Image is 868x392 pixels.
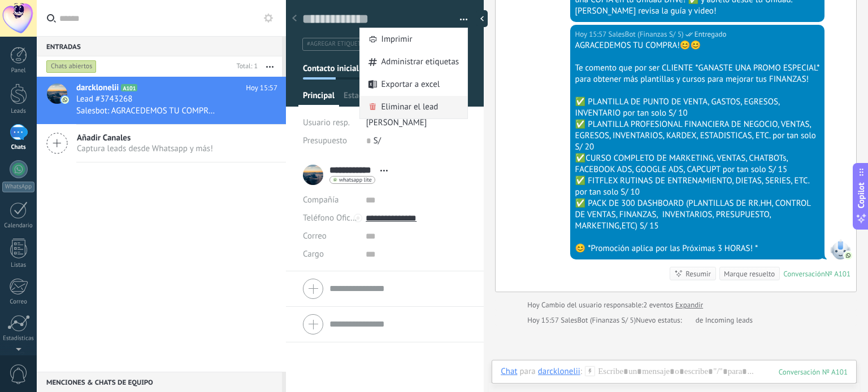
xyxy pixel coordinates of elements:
[381,51,459,73] span: Administrar etiquetas
[575,40,819,51] div: AGRACEDEMOS TU COMPRA!😊😊
[232,61,258,72] div: Total: 1
[303,213,362,223] span: Teléfono Oficina
[303,245,357,263] div: Cargo
[374,135,381,146] span: S/
[575,119,819,153] div: ✅ PLANTILLA PROFESIONAL FINANCIERA DE NEGOCIO, VENTAS, EGRESOS, INVENTARIOS, KARDEX, ESTADISTICAS...
[609,29,684,40] span: SalesBot (Finanzas S/ 5)
[2,222,35,230] div: Calendario
[303,231,327,241] span: Correo
[575,198,819,232] div: ✅ PACK DE 300 DASHBOARD (PLANTILLAS DE RR.HH, CONTROL DE VENTAS, FINANZAS, INVENTARIOS, PRESUPUES...
[381,96,439,118] span: Eliminar el lead
[695,29,727,40] span: Entregado
[121,84,137,91] span: A101
[46,60,97,73] div: Chats abiertos
[779,367,848,377] div: 101
[37,77,286,124] a: avataricondarckloneliiA101Hoy 15:57Lead #3743268Salesbot: AGRACEDEMOS TU COMPRA!😊😊 Te comento que...
[37,36,282,56] div: Entradas
[575,153,819,175] div: ✅CURSO COMPLETO DE MARKETING, VENTAS, CHATBOTs, FACEBOOK ADS, GOOGLE ADS, CAPCUPT por tan solo S/ 15
[783,269,825,279] div: Conversación
[366,117,427,128] span: [PERSON_NAME]
[303,209,357,227] button: Teléfono Oficina
[844,252,852,259] img: com.amocrm.amocrmwa.svg
[303,135,347,146] span: Presupuesto
[636,315,682,326] span: Nuevo estatus:
[527,299,541,311] div: Hoy
[825,269,850,279] div: № A101
[2,144,35,151] div: Chats
[360,73,468,96] a: Exportar a excel
[675,299,703,311] a: Expandir
[307,40,367,48] span: #agregar etiquetas
[77,133,213,143] span: Añadir Canales
[575,175,819,198] div: ✅ FITFLEX RUTINAS DE ENTRENAMIENTO, DIETAS, SERIES, ETC. por tan solo S/ 10
[303,132,358,150] div: Presupuesto
[2,67,35,74] div: Panel
[76,105,215,116] span: Salesbot: AGRACEDEMOS TU COMPRA!😊😊 Te comento que por ser CLIENTE *GANASTE UNA PROMO ESPECIAL* pa...
[2,298,35,306] div: Correo
[77,143,213,154] span: Captura leads desde Whatsapp y más!
[575,63,819,85] div: Te comento que por ser CLIENTE *GANASTE UNA PROMO ESPECIAL* para obtener más plantillas y cursos ...
[580,366,582,377] span: :
[575,243,819,254] div: 😊 *Promoción aplica por las Próximas 3 HORAS! *
[685,268,711,279] div: Resumir
[2,108,35,115] div: Leads
[643,299,673,311] span: 2 eventos
[538,366,580,376] div: darcklonelii
[381,28,413,51] span: Imprimir
[636,315,753,326] div: de Incoming leads
[76,94,132,105] span: Lead #3743268
[724,268,775,279] div: Marque resuelto
[303,250,324,258] span: Cargo
[61,96,69,104] img: icon
[830,239,850,259] span: SalesBot
[303,227,327,245] button: Correo
[527,299,703,311] div: Cambio del usuario responsable:
[303,191,357,209] div: Compañía
[258,56,282,77] button: Más
[2,335,35,342] div: Estadísticas
[527,315,561,326] div: Hoy 15:57
[37,372,282,392] div: Menciones & Chats de equipo
[76,82,119,94] span: darcklonelii
[381,73,440,96] span: Exportar a excel
[303,90,335,107] span: Principal
[561,315,636,325] span: SalesBot (Finanzas S/ 5)
[856,182,867,208] span: Copilot
[2,182,34,192] div: WhatsApp
[344,90,386,107] span: Estadísticas
[303,114,358,132] div: Usuario resp.
[575,96,819,119] div: ✅ PLANTILLA DE PUNTO DE VENTA, GASTOS, EGRESOS, INVENTARIO por tan solo S/ 10
[246,82,277,94] span: Hoy 15:57
[476,10,488,27] div: Ocultar
[339,177,372,183] span: whatsapp lite
[575,29,609,40] div: Hoy 15:57
[303,117,350,128] span: Usuario resp.
[520,366,536,377] span: para
[2,262,35,269] div: Listas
